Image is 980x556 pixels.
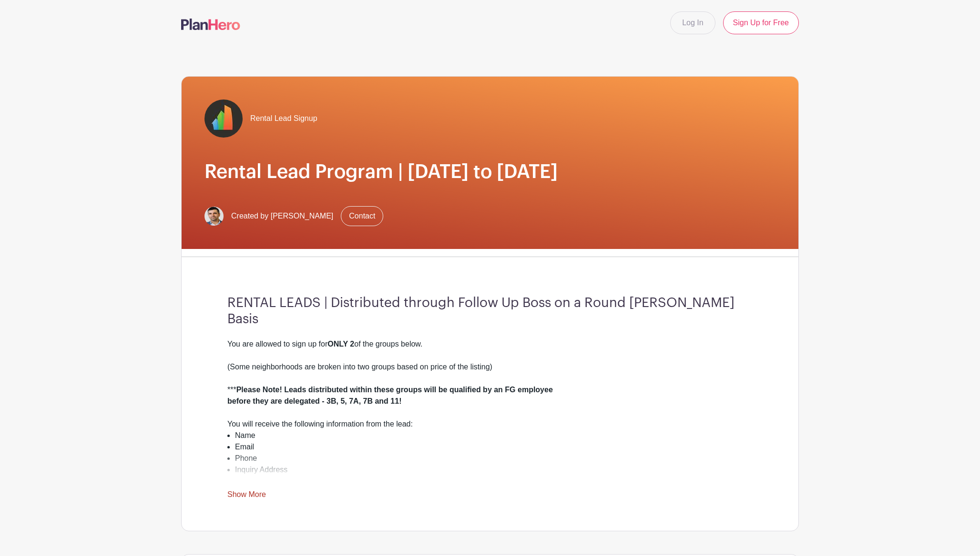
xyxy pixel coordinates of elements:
h3: RENTAL LEADS | Distributed through Follow Up Boss on a Round [PERSON_NAME] Basis [227,295,753,327]
a: Contact [341,206,383,226]
h1: Rental Lead Program | [DATE] to [DATE] [204,160,776,183]
a: Log In [670,11,715,34]
img: fulton-grace-logo.jpeg [204,99,243,138]
strong: before they are delegated - 3B, 5, 7A, 7B and 11! [227,397,401,405]
img: logo-507f7623f17ff9eddc593b1ce0a138ce2505c220e1c5a4e2b4648c50719b7d32.svg [181,19,240,30]
li: Phone [235,453,753,464]
strong: ONLY 2 [327,340,354,348]
img: Screen%20Shot%202023-02-21%20at%2010.54.51%20AM.png [204,207,224,226]
div: You will receive leads from the Following Sources: [227,476,753,487]
div: You are allowed to sign up for of the groups below. [227,338,753,350]
a: Show More [227,490,266,502]
strong: Please Note! Leads distributed within these groups will be qualified by an FG employee [236,386,553,394]
span: Rental Lead Signup [250,113,317,124]
li: Name [235,430,753,441]
div: (Some neighborhoods are broken into two groups based on price of the listing) [227,361,753,373]
span: Created by [PERSON_NAME] [231,210,333,222]
li: Inquiry Address [235,464,753,476]
a: Sign Up for Free [723,11,799,34]
li: Email [235,441,753,453]
div: You will receive the following information from the lead: [227,418,753,430]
